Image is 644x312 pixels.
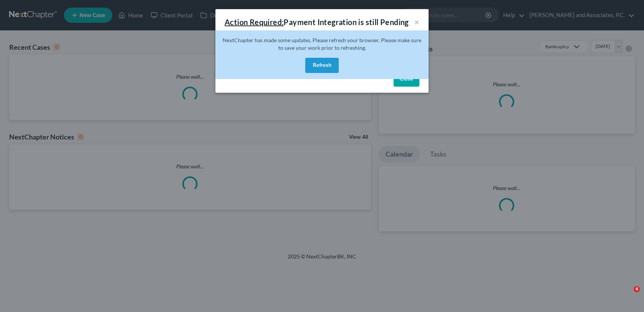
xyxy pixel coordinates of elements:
div: Payment Integration is still Pending [225,17,409,27]
span: 4 [634,286,640,292]
button: Refresh [305,58,339,73]
u: Action Required: [225,17,284,27]
button: × [414,17,419,27]
span: NextChapter has made some updates. Please refresh your browser. Please make sure to save your wor... [223,37,421,51]
iframe: Intercom live chat [618,286,636,304]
